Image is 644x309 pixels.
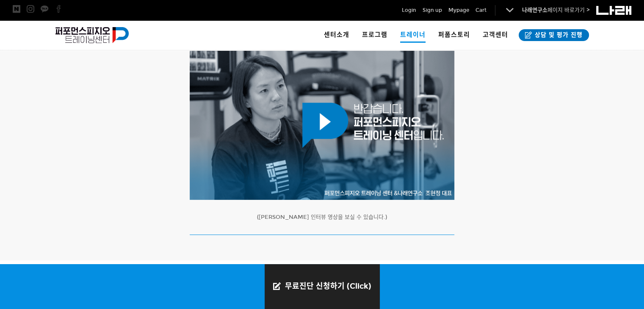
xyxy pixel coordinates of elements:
a: 프로그램 [356,20,394,50]
a: 트레이너 [394,20,432,50]
a: Mypage [448,6,469,14]
span: 퍼폼스토리 [438,31,470,39]
a: Login [402,6,416,14]
span: 센터소개 [324,31,349,39]
a: 퍼폼스토리 [432,20,476,50]
strong: 나래연구소 [522,7,547,14]
a: Cart [475,6,486,14]
span: 트레이너 [400,28,426,43]
span: 상담 및 평가 진행 [532,31,583,39]
span: 프로그램 [362,31,387,39]
a: 고객센터 [476,20,514,50]
a: 조현정 대표 인터뷰 동영상 썸네일 [58,51,587,200]
a: 무료진단 신청하기 (Click) [265,264,380,309]
span: 고객센터 [483,31,508,39]
a: 상담 및 평가 진행 [519,29,589,41]
a: 나래연구소페이지 바로가기 > [522,7,590,14]
a: 센터소개 [318,20,356,50]
span: ([PERSON_NAME] 인터뷰 영상을 보실 수 있습니다.) [257,214,387,221]
a: Sign up [423,6,442,14]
